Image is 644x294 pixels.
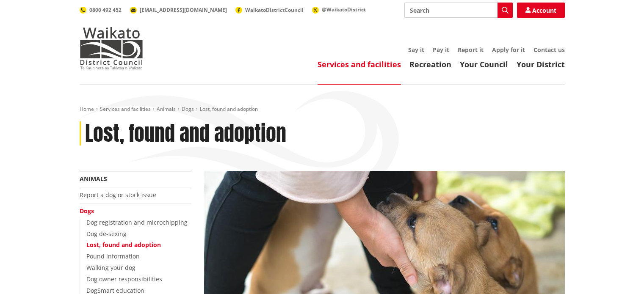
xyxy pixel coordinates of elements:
a: Services and facilities [100,105,151,113]
a: Services and facilities [318,59,401,69]
a: Your Council [460,59,508,69]
a: Dogs [182,105,194,113]
a: Your District [517,59,565,69]
a: Animals [80,175,107,183]
a: Dog owner responsibilities [86,275,162,283]
a: Walking your dog [86,264,135,272]
a: Apply for it [492,46,525,54]
a: Pound information [86,252,140,260]
a: WaikatoDistrictCouncil [235,6,304,14]
nav: breadcrumb [80,106,565,113]
span: @WaikatoDistrict [322,6,366,13]
a: Dog de-sexing [86,230,127,238]
a: Report it [458,46,484,54]
span: Lost, found and adoption [200,105,258,113]
a: Animals [157,105,176,113]
a: @WaikatoDistrict [312,6,366,13]
span: WaikatoDistrictCouncil [245,6,304,14]
a: Recreation [409,59,451,69]
a: Pay it [433,46,449,54]
a: Say it [408,46,424,54]
h1: Lost, found and adoption [85,121,286,146]
span: [EMAIL_ADDRESS][DOMAIN_NAME] [140,6,227,14]
a: Dog registration and microchipping [86,218,188,226]
a: Dogs [80,207,94,215]
input: Search input [404,3,513,18]
a: Lost, found and adoption [86,241,161,249]
a: 0800 492 452 [80,6,122,14]
a: Contact us [533,46,565,54]
span: 0800 492 452 [89,6,122,14]
a: Report a dog or stock issue [80,191,156,199]
a: Account [517,3,565,18]
a: Home [80,105,94,113]
a: [EMAIL_ADDRESS][DOMAIN_NAME] [130,6,227,14]
img: Waikato District Council - Te Kaunihera aa Takiwaa o Waikato [80,27,143,69]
